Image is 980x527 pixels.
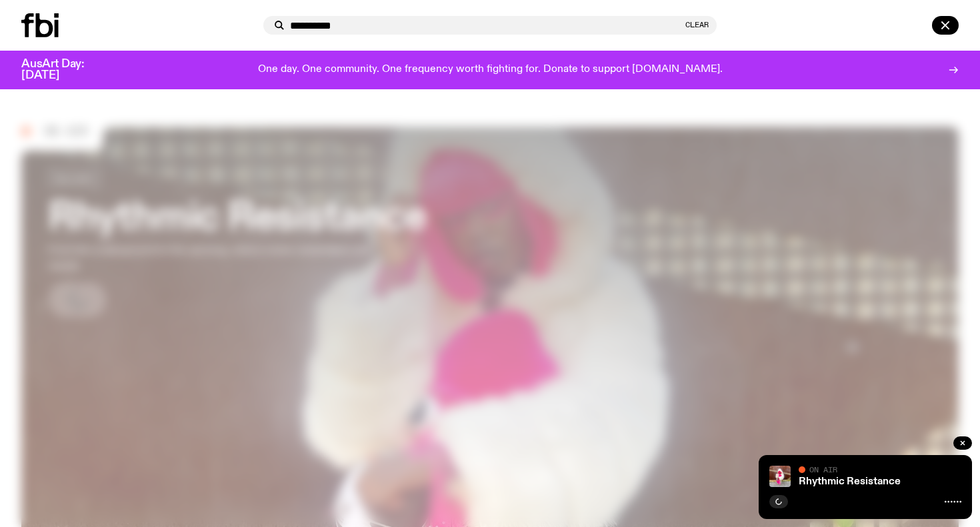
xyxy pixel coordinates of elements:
img: Attu crouches on gravel in front of a brown wall. They are wearing a white fur coat with a hood, ... [769,466,791,487]
p: One day. One community. One frequency worth fighting for. Donate to support [DOMAIN_NAME]. [258,64,723,76]
h3: AusArt Day: [DATE] [21,59,107,81]
button: Clear [685,21,709,29]
span: On Air [809,465,837,474]
a: Rhythmic Resistance [799,476,901,487]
